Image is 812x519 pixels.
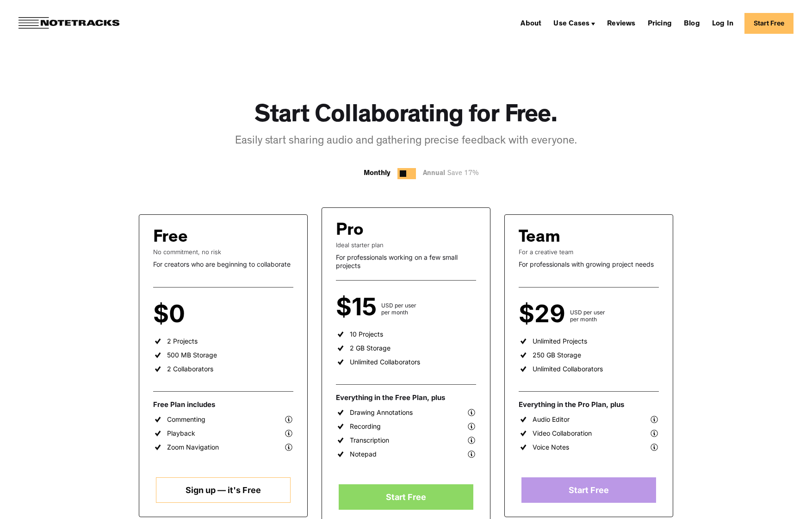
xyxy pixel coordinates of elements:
div: Easily start sharing audio and gathering precise feedback with everyone. [235,134,577,150]
a: About [517,16,545,31]
div: Playback [167,429,195,438]
div: Everything in the Free Plan, plus [336,393,476,402]
div: Recording [350,422,381,431]
div: Use Cases [550,16,599,31]
div: $0 [153,306,190,323]
div: For creators who are beginning to collaborate [153,260,293,269]
div: 2 Projects [167,337,198,345]
div: Pro [336,222,364,241]
div: Voice Notes [533,443,569,451]
a: Reviews [603,16,639,31]
div: For professionals with growing project needs [519,260,659,269]
div: Unlimited Collaborators [350,358,420,366]
a: Sign up — it's Free [156,477,290,503]
div: Commenting [167,415,205,424]
div: For professionals working on a few small projects [336,253,476,269]
div: 2 Collaborators [167,365,213,373]
span: Save 17% [445,170,479,177]
div: Monthly [364,168,391,179]
div: Everything in the Pro Plan, plus [519,400,659,409]
div: 2 GB Storage [350,344,391,352]
div: 250 GB Storage [533,351,581,359]
div: Drawing Annotations [350,408,413,417]
div: Free [153,229,188,248]
div: USD per user per month [570,309,605,323]
div: Transcription [350,436,389,444]
h1: Start Collaborating for Free. [254,102,558,132]
div: Annual [423,168,483,180]
a: Log In [708,16,737,31]
a: Start Free [339,484,473,510]
div: No commitment, no risk [153,248,293,256]
div: Ideal starter plan [336,241,476,249]
div: Unlimited Projects [533,337,587,345]
div: 10 Projects [350,330,383,338]
a: Blog [680,16,704,31]
a: Pricing [644,16,676,31]
div: Audio Editor [533,415,570,424]
div: USD per user per month [381,302,416,316]
div: per user per month [190,309,217,323]
div: Use Cases [553,20,589,28]
div: For a creative team [519,248,659,256]
div: Free Plan includes [153,400,293,409]
div: 500 MB Storage [167,351,217,359]
div: Team [519,229,560,248]
div: Video Collaboration [533,429,592,438]
div: Unlimited Collaborators [533,365,603,373]
div: Zoom Navigation [167,443,219,451]
div: Notepad [350,450,377,458]
a: Start Free [744,13,793,34]
a: Start Free [521,477,656,503]
div: $15 [336,299,381,316]
div: $29 [519,306,570,323]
